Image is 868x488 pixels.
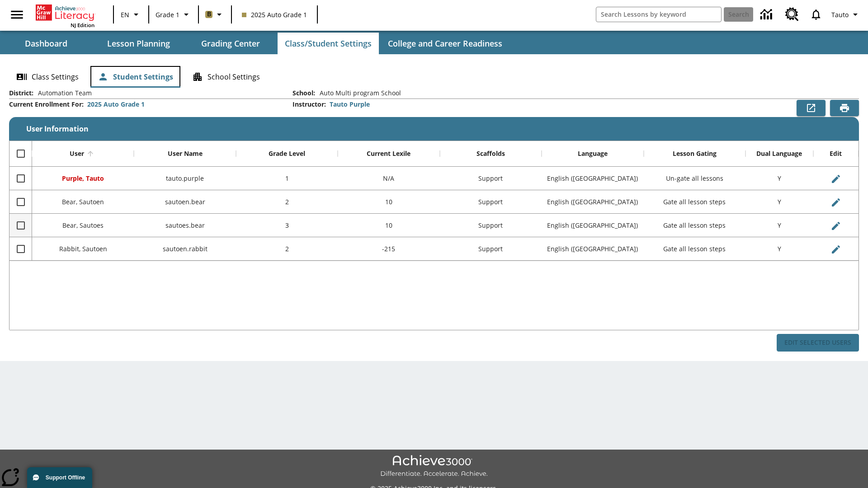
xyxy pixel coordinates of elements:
div: Y [745,237,813,261]
div: sautoen.bear [134,190,236,214]
span: Bear, Sautoes [62,221,104,230]
button: Grading Center [185,33,276,54]
span: Grade 1 [156,10,179,19]
div: Dual Language [756,150,802,158]
div: -215 [338,237,439,261]
div: Y [745,214,813,237]
button: Print Preview [830,100,859,116]
div: English (US) [542,190,643,214]
div: Gate all lesson steps [644,214,745,237]
img: Achieve3000 Differentiate Accelerate Achieve [380,455,488,478]
div: Scaffolds [476,150,505,158]
div: tauto.purple [134,167,236,190]
a: Notifications [804,3,828,26]
div: Y [745,167,813,190]
button: College and Career Readiness [381,33,509,54]
div: 2025 Auto Grade 1 [87,100,145,109]
input: search field [596,7,721,22]
button: Edit User [827,193,845,211]
div: User Information [9,89,859,352]
span: Bear, Sautoen [62,197,104,206]
div: Grade Level [269,150,305,158]
button: Edit User [827,240,845,258]
span: Auto Multi program School [315,89,401,98]
button: School Settings [185,66,267,88]
div: Support [440,190,542,214]
div: Home [36,3,94,28]
div: 10 [338,214,439,237]
button: Language: EN, Select a language [117,6,146,23]
div: 10 [338,190,439,214]
span: Support Offline [46,474,85,481]
div: Y [745,190,813,214]
button: Lesson Planning [93,33,184,54]
div: English (US) [542,167,643,190]
div: Lesson Gating [673,150,717,158]
div: Class/Student Settings [9,66,859,88]
button: Class Settings [9,66,86,88]
div: English (US) [542,214,643,237]
span: User Information [26,124,89,134]
button: Boost Class color is light brown. Change class color [202,6,228,23]
div: Support [440,214,542,237]
div: English (US) [542,237,643,261]
button: Grade: Grade 1, Select a grade [152,6,195,23]
button: Support Offline [27,467,92,488]
h2: School : [292,89,315,97]
div: Gate all lesson steps [644,237,745,261]
button: Dashboard [1,33,91,54]
span: Tauto [831,10,849,19]
button: Student Settings [90,66,180,88]
div: Edit [830,150,842,158]
div: Language [578,150,608,158]
div: Support [440,237,542,261]
span: Purple, Tauto [62,174,104,183]
span: 2025 Auto Grade 1 [242,10,307,19]
div: Gate all lesson steps [644,190,745,214]
span: B [207,9,211,20]
a: Resource Center, Will open in new tab [780,2,804,27]
span: NJ Edition [71,22,94,28]
button: Export to CSV [797,100,826,116]
h2: Instructor : [292,101,326,108]
div: 3 [236,214,338,237]
div: Current Lexile [367,150,410,158]
h2: Current Enrollment For : [9,101,84,108]
button: Edit User [827,217,845,235]
div: User [70,150,84,158]
span: EN [121,10,129,19]
div: Tauto Purple [330,100,370,109]
div: Un-gate all lessons [644,167,745,190]
div: N/A [338,167,439,190]
h2: District : [9,89,33,97]
button: Profile/Settings [828,6,864,23]
div: Support [440,167,542,190]
div: sautoen.rabbit [134,237,236,261]
button: Class/Student Settings [278,33,379,54]
span: Automation Team [33,89,92,98]
div: 1 [236,167,338,190]
a: Home [36,4,94,22]
div: sautoes.bear [134,214,236,237]
div: User Name [168,150,203,158]
button: Open side menu [4,1,30,28]
div: 2 [236,190,338,214]
button: Edit User [827,170,845,188]
span: Rabbit, Sautoen [59,244,107,253]
div: 2 [236,237,338,261]
a: Data Center [755,2,780,27]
